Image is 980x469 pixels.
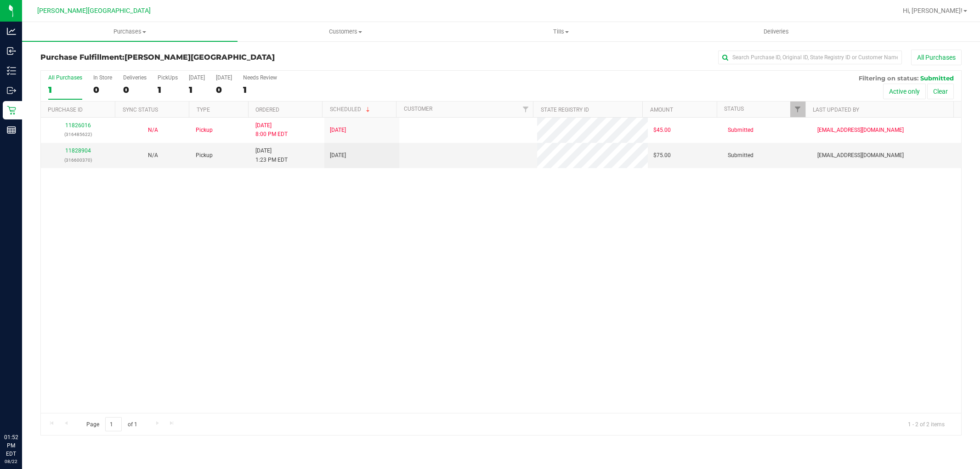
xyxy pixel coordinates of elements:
a: 11826016 [65,122,91,129]
inline-svg: Outbound [7,86,16,95]
a: Filter [518,102,533,117]
div: Needs Review [243,74,277,81]
button: N/A [148,126,158,135]
a: Scheduled [330,106,372,113]
inline-svg: Reports [7,125,16,135]
a: Tills [453,22,668,41]
div: All Purchases [48,74,82,81]
a: Status [724,106,744,112]
button: All Purchases [911,50,962,65]
iframe: Resource center unread badge [27,394,38,405]
div: 0 [123,85,147,95]
a: Deliveries [668,22,884,41]
span: Tills [453,28,668,36]
inline-svg: Retail [7,106,16,115]
p: (316485622) [46,130,110,139]
a: Ordered [255,107,279,113]
div: 1 [189,85,205,95]
div: PickUps [158,74,178,81]
span: Purchases [22,28,238,36]
span: [EMAIL_ADDRESS][DOMAIN_NAME] [817,151,904,160]
span: Pickup [196,151,213,160]
a: Last Updated By [813,107,859,113]
div: Deliveries [123,74,147,81]
input: Search Purchase ID, Original ID, State Registry ID or Customer Name... [718,51,902,64]
h3: Purchase Fulfillment: [40,53,347,62]
a: Amount [650,107,673,113]
div: In Store [93,74,112,81]
p: 01:52 PM EDT [4,433,18,458]
span: Not Applicable [148,152,158,158]
a: Filter [790,102,805,117]
button: N/A [148,151,158,160]
span: Submitted [920,74,954,82]
span: [PERSON_NAME][GEOGRAPHIC_DATA] [125,53,275,62]
span: [EMAIL_ADDRESS][DOMAIN_NAME] [817,126,904,135]
div: 1 [158,85,178,95]
p: 08/22 [4,458,18,465]
div: [DATE] [216,74,232,81]
a: Purchase ID [48,107,83,113]
span: [DATE] [330,126,346,135]
span: Customers [238,28,453,36]
span: $45.00 [653,126,671,135]
span: [DATE] 8:00 PM EDT [255,121,288,139]
span: Deliveries [751,28,801,36]
div: 0 [216,85,232,95]
span: Submitted [728,126,753,135]
a: Customer [404,106,432,112]
div: 0 [93,85,112,95]
span: Not Applicable [148,127,158,133]
span: [DATE] 1:23 PM EDT [255,147,288,164]
inline-svg: Inbound [7,46,16,56]
span: Hi, [PERSON_NAME]! [903,7,963,14]
inline-svg: Analytics [7,27,16,36]
span: [DATE] [330,151,346,160]
div: 1 [243,85,277,95]
span: [PERSON_NAME][GEOGRAPHIC_DATA] [37,7,151,15]
div: 1 [48,85,82,95]
button: Clear [927,84,954,99]
a: 11828904 [65,147,91,154]
span: Pickup [196,126,213,135]
p: (316600370) [46,156,110,164]
div: [DATE] [189,74,205,81]
a: Type [197,107,210,113]
iframe: Resource center [9,396,37,423]
span: Submitted [728,151,753,160]
input: 1 [105,417,122,431]
span: $75.00 [653,151,671,160]
a: Purchases [22,22,238,41]
a: Sync Status [123,107,158,113]
a: Customers [238,22,453,41]
button: Active only [883,84,926,99]
span: 1 - 2 of 2 items [901,417,952,431]
inline-svg: Inventory [7,66,16,75]
a: State Registry ID [541,107,589,113]
span: Filtering on status: [859,74,918,82]
span: Page of 1 [79,417,145,431]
